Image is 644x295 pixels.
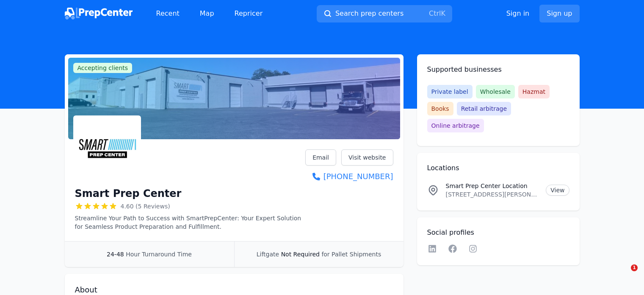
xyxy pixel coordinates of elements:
[457,102,511,115] span: Retail arbitrage
[281,251,320,258] span: Not Required
[305,171,393,183] a: [PHONE_NUMBER]
[446,190,539,199] p: [STREET_ADDRESS][PERSON_NAME][US_STATE]
[149,5,186,22] a: Recent
[305,149,336,166] a: Email
[121,202,170,211] span: 4.60 (5 Reviews)
[317,5,452,22] button: Search prep centersCtrlK
[441,9,445,17] kbd: K
[631,264,638,271] span: 1
[321,251,381,258] span: for Pallet Shipments
[73,63,133,73] span: Accepting clients
[427,119,484,132] span: Online arbitrage
[427,228,569,238] h2: Social profiles
[429,9,441,17] kbd: Ctrl
[107,251,124,258] span: 24-48
[75,214,306,231] p: Streamline Your Path to Success with SmartPrepCenter: Your Expert Solution for Seamless Product P...
[427,102,453,115] span: Books
[341,149,393,166] a: Visit website
[506,8,530,19] a: Sign in
[614,264,634,285] iframe: Intercom live chat
[65,8,133,20] img: PrepCenter
[446,182,539,190] p: Smart Prep Center Location
[193,5,221,22] a: Map
[126,251,192,258] span: Hour Turnaround Time
[546,185,569,196] a: View
[427,85,473,98] span: Private label
[518,85,550,98] span: Hazmat
[257,251,279,258] span: Liftgate
[539,5,579,22] a: Sign up
[476,85,515,98] span: Wholesale
[427,65,569,75] h2: Supported businesses
[75,117,139,182] img: Smart Prep Center
[335,8,404,19] span: Search prep centers
[75,187,182,200] h1: Smart Prep Center
[228,5,270,22] a: Repricer
[427,163,569,173] h2: Locations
